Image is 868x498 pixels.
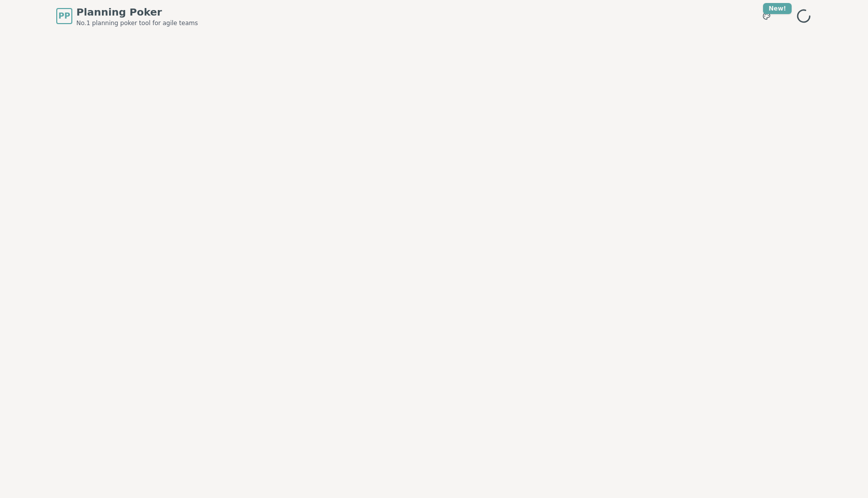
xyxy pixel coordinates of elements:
span: No.1 planning poker tool for agile teams [76,19,198,27]
button: New! [757,7,776,25]
div: New! [763,3,792,14]
a: PPPlanning PokerNo.1 planning poker tool for agile teams [56,5,198,27]
span: Planning Poker [76,5,198,19]
span: PP [58,10,70,22]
